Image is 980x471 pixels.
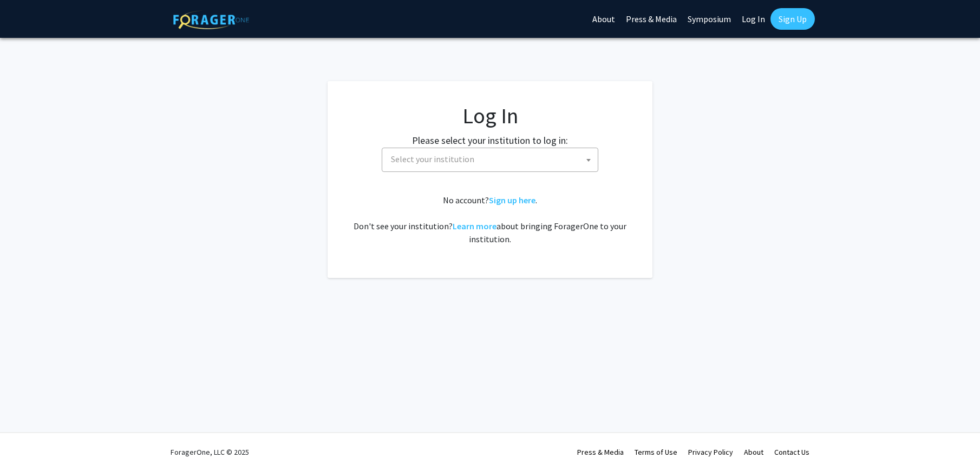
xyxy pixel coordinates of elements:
[770,8,815,30] a: Sign Up
[635,447,677,457] a: Terms of Use
[349,103,631,129] h1: Log In
[382,148,598,172] span: Select your institution
[412,133,568,148] label: Please select your institution to log in:
[453,221,496,231] a: Learn more about bringing ForagerOne to your institution
[171,433,249,471] div: ForagerOne, LLC © 2025
[391,154,474,164] span: Select your institution
[744,447,763,457] a: About
[173,10,249,29] img: ForagerOne Logo
[349,194,631,246] div: No account? . Don't see your institution? about bringing ForagerOne to your institution.
[577,447,624,457] a: Press & Media
[774,447,809,457] a: Contact Us
[489,195,535,205] a: Sign up here
[387,148,598,170] span: Select your institution
[688,447,733,457] a: Privacy Policy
